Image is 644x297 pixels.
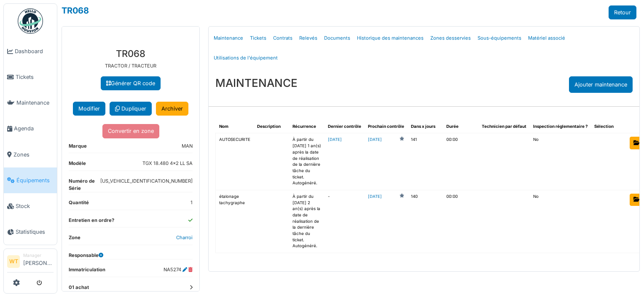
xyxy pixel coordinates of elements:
span: Maintenance [16,99,54,107]
dt: Zone [69,234,80,245]
dt: Numéro de Série [69,178,100,192]
li: WT [7,255,20,268]
a: TR068 [62,5,89,16]
a: Documents [321,28,354,48]
th: Prochain contrôle [365,120,408,133]
td: 141 [408,133,443,190]
a: [DATE] [368,137,382,143]
dt: Entretien en ordre? [69,217,114,227]
td: À partir du [DATE] 1 an(s) après la date de réalisation de la dernière tâche du ticket. Autogénéré. [289,133,325,190]
h3: MAINTENANCE [215,76,298,89]
p: TRACTOR / TRACTEUR [69,62,193,70]
a: Générer QR code [101,76,161,90]
a: Maintenance [210,28,247,48]
span: Dashboard [15,47,54,55]
a: Sous-équipements [474,28,525,48]
td: 00:00 [443,133,478,190]
th: Récurrence [289,120,325,133]
a: WT Manager[PERSON_NAME] [7,252,54,273]
div: Manager [23,252,54,259]
dt: Modèle [69,160,86,170]
a: Dupliquer [110,102,152,116]
th: Inspection réglementaire ? [530,120,591,133]
td: 00:00 [443,190,478,253]
a: Zones desservies [427,28,474,48]
dd: NA5274 [164,266,193,273]
span: Agenda [14,124,54,132]
a: Équipements [4,167,57,193]
th: Sélection [591,120,626,133]
a: Archiver [156,102,188,116]
span: Statistiques [16,228,54,236]
a: Agenda [4,116,57,141]
a: Dashboard [4,38,57,64]
th: Description [254,120,289,133]
span: Tickets [16,73,54,81]
a: [DATE] [328,137,342,142]
a: Matériel associé [525,28,569,48]
span: translation missing: fr.shared.no [533,194,539,199]
a: Zones [4,142,57,167]
a: Maintenance [4,90,57,116]
a: Charroi [176,235,193,240]
th: Nom [216,120,254,133]
th: Dans x jours [408,120,443,133]
th: Technicien par défaut [478,120,530,133]
a: Retour [609,5,636,19]
td: étalonage tachygraphe [216,190,254,253]
dt: Immatriculation [69,266,105,277]
a: Relevés [296,28,321,48]
td: AUTOSECURITE [216,133,254,190]
a: [DATE] [368,194,382,200]
div: Ajouter maintenance [569,76,633,93]
dd: TGX 18.480 4x2 LL SA [142,160,193,167]
a: Historique des maintenances [354,28,427,48]
span: Équipements [16,176,54,184]
a: Stock [4,193,57,219]
a: Tickets [4,64,57,90]
td: À partir du [DATE] 2 an(s) après la date de réalisation de la dernière tâche du ticket. Autogénéré. [289,190,325,253]
a: Utilisations de l'équipement [210,48,281,68]
th: Durée [443,120,478,133]
dt: 01 achat [69,284,193,291]
td: 140 [408,190,443,253]
a: Tickets [247,28,270,48]
span: Zones [13,151,54,159]
button: Modifier [73,102,105,116]
dd: [US_VEHICLE_IDENTIFICATION_NUMBER] [100,178,193,189]
dt: Responsable [69,252,103,259]
a: Contrats [270,28,296,48]
dd: MAN [182,143,193,150]
dt: Quantité [69,199,89,210]
img: Badge_color-CXgf-gQk.svg [18,8,43,34]
h3: TR068 [69,48,193,59]
li: [PERSON_NAME] [23,252,54,270]
span: translation missing: fr.shared.no [533,137,539,142]
td: - [325,190,365,253]
dt: Marque [69,143,87,153]
th: Dernier contrôle [325,120,365,133]
span: Stock [16,202,54,210]
a: Statistiques [4,219,57,245]
dd: 1 [191,199,193,206]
